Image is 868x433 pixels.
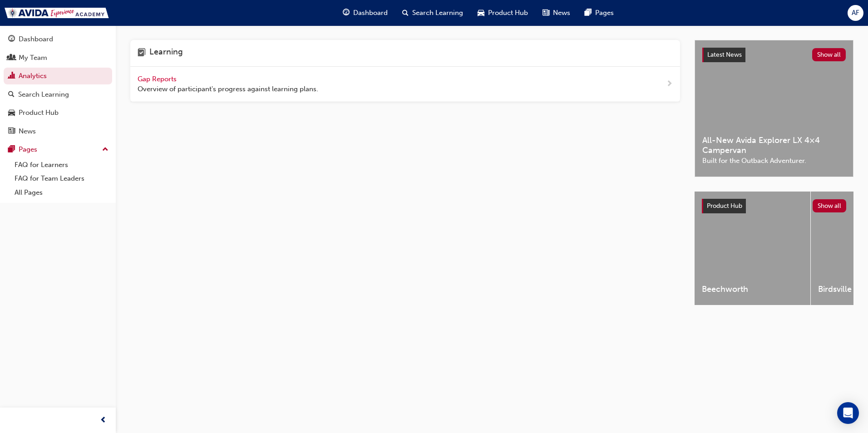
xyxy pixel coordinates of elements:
[812,48,846,61] button: Show all
[19,53,47,63] div: My Team
[4,29,112,141] button: DashboardMy TeamAnalyticsSearch LearningProduct HubNews
[4,141,112,158] button: Pages
[470,4,535,22] a: car-iconProduct Hub
[813,199,847,212] button: Show all
[395,4,470,22] a: search-iconSearch Learning
[595,8,614,18] span: Pages
[577,4,621,22] a: pages-iconPages
[402,7,409,19] span: search-icon
[666,79,673,90] span: next-icon
[553,8,570,18] span: News
[19,126,36,137] div: News
[702,48,846,62] a: Latest NewsShow all
[8,54,15,62] span: people-icon
[5,8,109,18] img: Trak
[19,34,53,44] div: Dashboard
[335,4,395,22] a: guage-iconDashboard
[8,72,15,80] span: chart-icon
[585,7,592,19] span: pages-icon
[695,192,810,305] a: Beechworth
[130,67,680,102] a: Gap Reports Overview of participant's progress against learning plans.next-icon
[4,86,112,103] a: Search Learning
[138,84,318,94] span: Overview of participant's progress against learning plans.
[852,8,859,18] span: AF
[848,5,863,21] button: AF
[488,8,528,18] span: Product Hub
[8,91,15,99] span: search-icon
[19,144,37,155] div: Pages
[343,7,350,19] span: guage-icon
[19,108,59,118] div: Product Hub
[4,31,112,48] a: Dashboard
[702,156,846,166] span: Built for the Outback Adventurer.
[8,146,15,154] span: pages-icon
[535,4,577,22] a: news-iconNews
[707,51,742,59] span: Latest News
[102,144,108,156] span: up-icon
[138,75,178,83] span: Gap Reports
[707,202,742,210] span: Product Hub
[8,128,15,136] span: news-icon
[4,49,112,66] a: My Team
[18,89,69,100] div: Search Learning
[11,158,112,172] a: FAQ for Learners
[412,8,463,18] span: Search Learning
[4,123,112,140] a: News
[100,415,107,426] span: prev-icon
[478,7,484,19] span: car-icon
[4,68,112,84] a: Analytics
[702,135,846,156] span: All-New Avida Explorer LX 4×4 Campervan
[353,8,388,18] span: Dashboard
[8,109,15,117] span: car-icon
[542,7,549,19] span: news-icon
[702,199,846,213] a: Product HubShow all
[149,47,183,59] h4: Learning
[4,104,112,121] a: Product Hub
[695,40,853,177] a: Latest NewsShow allAll-New Avida Explorer LX 4×4 CampervanBuilt for the Outback Adventurer.
[837,402,859,424] div: Open Intercom Messenger
[11,172,112,186] a: FAQ for Team Leaders
[11,186,112,200] a: All Pages
[138,47,146,59] span: learning-icon
[702,284,803,295] span: Beechworth
[8,35,15,44] span: guage-icon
